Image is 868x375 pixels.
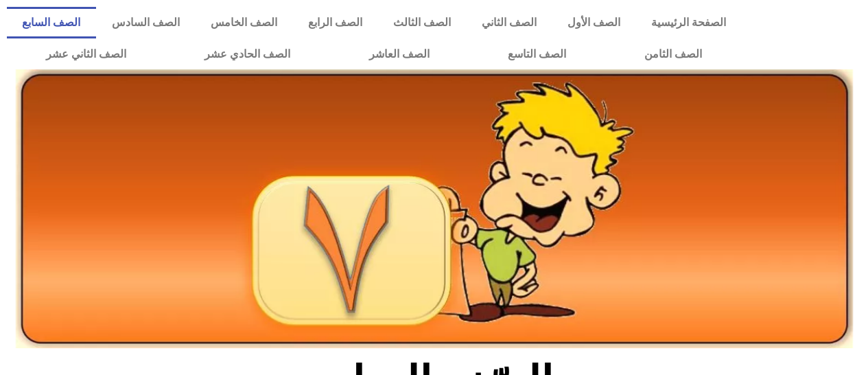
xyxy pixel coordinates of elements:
a: الصف الحادي عشر [165,38,329,70]
a: الصف الخامس [195,7,292,38]
a: الصفحة الرئيسية [635,7,741,38]
a: الصف السادس [96,7,195,38]
a: الصف التاسع [469,38,605,70]
a: الصف الرابع [292,7,377,38]
a: الصف الأول [552,7,635,38]
a: الصف الثاني [466,7,552,38]
a: الصف الثالث [377,7,466,38]
a: الصف الثامن [605,38,741,70]
a: الصف السابع [7,7,96,38]
a: الصف العاشر [330,38,469,70]
a: الصف الثاني عشر [7,38,165,70]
